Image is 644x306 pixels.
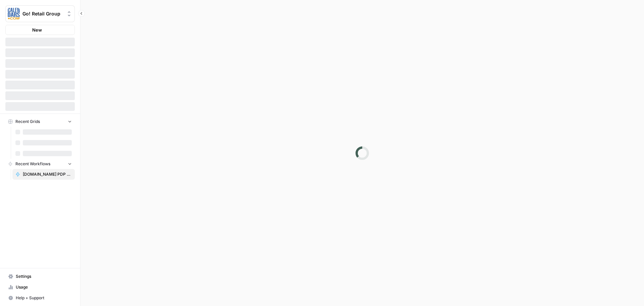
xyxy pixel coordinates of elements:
[32,27,42,33] span: New
[15,161,50,167] span: Recent Workflows
[16,273,72,279] span: Settings
[16,295,72,301] span: Help + Support
[5,159,75,169] button: Recent Workflows
[8,8,20,20] img: Go! Retail Group Logo
[23,171,72,177] span: [DOMAIN_NAME] PDP Enrichment
[16,284,72,290] span: Usage
[12,169,75,180] a: [DOMAIN_NAME] PDP Enrichment
[5,117,75,127] button: Recent Grids
[5,293,75,303] button: Help + Support
[5,25,75,35] button: New
[22,10,63,17] span: Go! Retail Group
[15,119,40,125] span: Recent Grids
[5,271,75,282] a: Settings
[5,282,75,293] a: Usage
[5,5,75,22] button: Workspace: Go! Retail Group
